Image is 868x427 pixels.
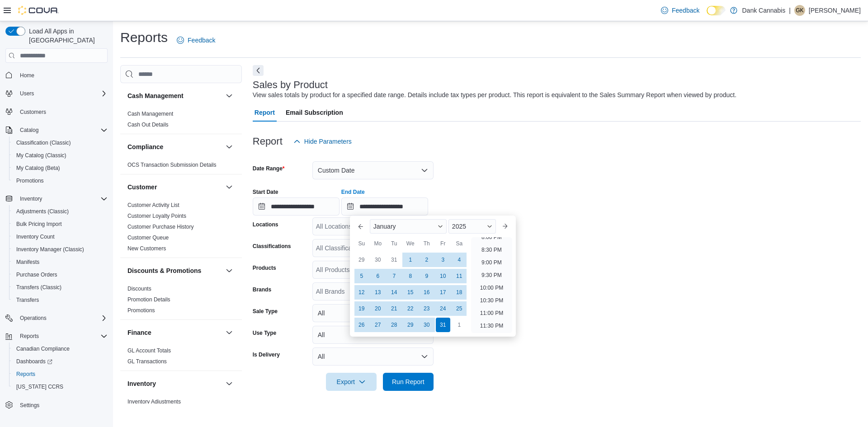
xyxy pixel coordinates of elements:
[383,373,434,391] button: Run Report
[127,202,179,208] a: Customer Activity List
[16,331,42,342] button: Reports
[2,68,111,81] button: Home
[420,301,434,316] div: day-23
[420,253,434,267] div: day-2
[9,218,111,230] button: Bulk Pricing Import
[16,208,69,215] span: Adjustments (Classic)
[20,108,46,116] span: Customers
[9,343,111,355] button: Canadian Compliance
[127,286,151,292] a: Discounts
[253,165,285,172] label: Date Range
[127,328,151,337] h3: Finance
[403,269,418,283] div: day-8
[2,399,111,412] button: Settings
[794,5,805,16] div: Gurpreet Kalkat
[253,197,340,216] input: Press the down key to open a popover containing a calendar.
[13,175,47,186] a: Promotions
[13,295,42,305] a: Transfers
[13,257,43,267] a: Manifests
[253,188,278,196] label: Start Date
[809,5,861,16] p: [PERSON_NAME]
[290,132,355,150] button: Hide Parameters
[476,320,507,331] li: 11:30 PM
[9,256,111,268] button: Manifests
[403,253,418,267] div: day-1
[13,231,58,242] a: Inventory Count
[312,161,434,179] button: Custom Date
[127,296,170,303] span: Promotion Details
[18,6,59,15] img: Cova
[127,296,170,303] a: Promotion Details
[478,257,505,268] li: 9:00 PM
[127,379,156,388] h3: Inventory
[16,221,62,228] span: Bulk Pricing Import
[13,295,108,305] span: Transfers
[9,205,111,218] button: Adjustments (Classic)
[224,327,235,338] button: Finance
[127,347,171,354] span: GL Account Totals
[127,142,222,151] button: Compliance
[371,253,385,267] div: day-30
[120,283,242,319] div: Discounts & Promotions
[16,313,50,324] button: Operations
[13,257,108,267] span: Manifests
[13,244,88,255] a: Inventory Manager (Classic)
[354,269,369,283] div: day-5
[436,236,450,251] div: Fr
[127,266,201,275] h3: Discounts & Promotions
[253,221,278,228] label: Locations
[13,175,108,186] span: Promotions
[127,398,181,405] span: Inventory Adjustments
[13,137,75,148] a: Classification (Classic)
[9,174,111,187] button: Promotions
[436,285,450,300] div: day-17
[392,377,425,386] span: Run Report
[9,149,111,162] button: My Catalog (Classic)
[672,6,699,15] span: Feedback
[127,122,169,128] a: Cash Out Details
[354,285,369,300] div: day-12
[13,163,108,174] span: My Catalog (Beta)
[476,308,507,319] li: 11:00 PM
[16,399,108,411] span: Settings
[371,236,385,251] div: Mo
[341,188,365,196] label: End Date
[452,236,467,251] div: Sa
[312,347,434,366] button: All
[9,136,111,149] button: Classification (Classic)
[16,107,50,117] a: Customers
[16,284,61,291] span: Transfers (Classic)
[13,282,65,293] a: Transfers (Classic)
[16,125,108,136] span: Catalog
[16,246,84,253] span: Inventory Manager (Classic)
[188,36,215,45] span: Feedback
[312,326,434,344] button: All
[16,400,43,411] a: Settings
[476,282,507,293] li: 10:00 PM
[20,90,34,97] span: Users
[370,219,447,234] div: Button. Open the month selector. January is currently selected.
[478,244,505,255] li: 8:30 PM
[13,269,61,280] a: Purchase Orders
[16,164,60,172] span: My Catalog (Beta)
[16,139,71,146] span: Classification (Classic)
[127,285,151,292] span: Discounts
[452,223,466,230] span: 2025
[371,285,385,300] div: day-13
[707,6,726,15] input: Dark Mode
[127,358,167,365] span: GL Transactions
[387,285,401,300] div: day-14
[796,5,803,16] span: GK
[120,160,242,174] div: Compliance
[253,90,736,100] div: View sales totals by product for a specified date range. Details include tax types per product. T...
[373,223,396,230] span: January
[253,80,328,90] h3: Sales by Product
[387,269,401,283] div: day-7
[2,105,111,118] button: Customers
[9,380,111,393] button: [US_STATE] CCRS
[13,150,70,161] a: My Catalog (Classic)
[20,402,39,409] span: Settings
[127,245,166,252] span: New Customers
[224,265,235,276] button: Discounts & Promotions
[127,328,222,337] button: Finance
